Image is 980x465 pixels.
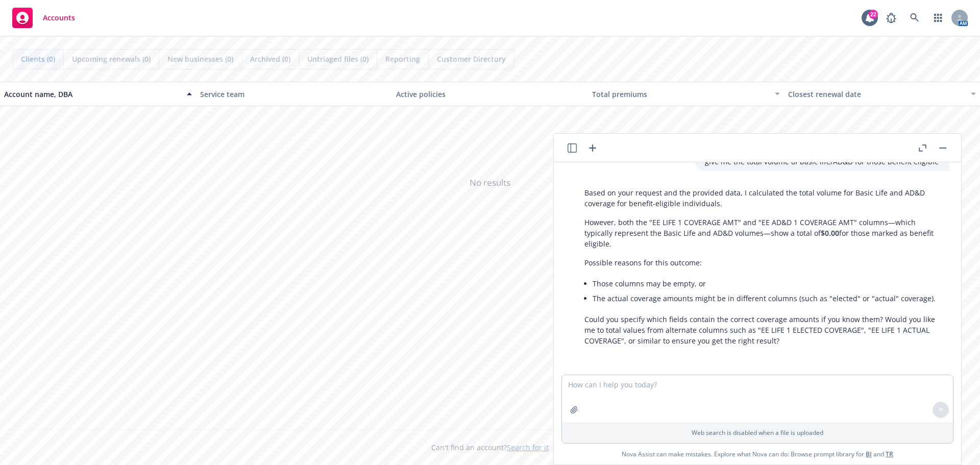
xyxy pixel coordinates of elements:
[200,89,388,100] div: Service team
[72,54,151,64] span: Upcoming renewals (0)
[593,291,939,306] li: The actual coverage amounts might be in different columns (such as "elected" or "actual" coverage).
[904,8,925,28] a: Search
[507,443,549,452] a: Search for it
[167,54,233,64] span: New businesses (0)
[196,82,392,106] button: Service team
[886,450,893,458] a: TR
[437,54,506,64] span: Customer Directory
[392,82,588,106] button: Active policies
[21,54,55,64] span: Clients (0)
[592,89,769,100] div: Total premiums
[385,54,420,64] span: Reporting
[866,450,872,458] a: BI
[588,82,784,106] button: Total premiums
[928,8,948,28] a: Switch app
[584,217,939,249] p: However, both the "EE LIFE 1 COVERAGE AMT" and "EE AD&D 1 COVERAGE AMT" columns—which typically r...
[788,89,965,100] div: Closest renewal date
[307,54,369,64] span: Untriaged files (0)
[431,442,549,453] span: Can't find an account?
[568,428,947,437] p: Web search is disabled when a file is uploaded
[622,444,893,464] span: Nova Assist can make mistakes. Explore what Nova can do: Browse prompt library for and
[584,187,939,209] p: Based on your request and the provided data, I calculated the total volume for Basic Life and AD&...
[8,4,79,32] a: Accounts
[869,10,878,19] div: 22
[4,89,181,100] div: Account name, DBA
[250,54,290,64] span: Archived (0)
[584,314,939,346] p: Could you specify which fields contain the correct coverage amounts if you know them? Would you l...
[784,82,980,106] button: Closest renewal date
[881,8,901,28] a: Report a Bug
[584,257,939,268] p: Possible reasons for this outcome:
[43,14,75,22] span: Accounts
[821,228,839,238] span: $0.00
[396,89,584,100] div: Active policies
[593,276,939,291] li: Those columns may be empty, or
